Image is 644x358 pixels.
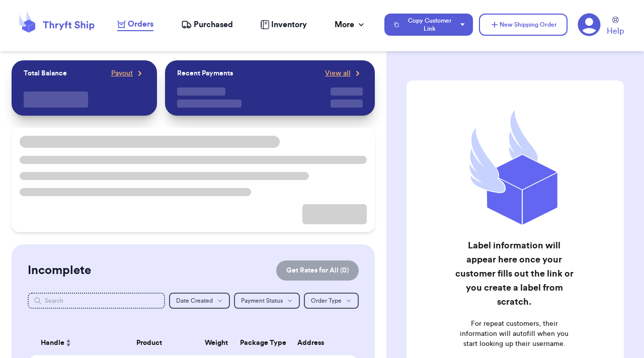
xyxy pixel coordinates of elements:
[234,293,300,309] button: Payment Status
[607,17,624,37] a: Help
[384,14,473,36] button: Copy Customer Link
[454,238,574,309] h2: Label information will appear here once your customer fills out the link or you create a label fr...
[41,338,64,348] span: Handle
[304,293,359,309] button: Order Type
[24,68,67,78] p: Total Balance
[117,18,153,31] a: Orders
[199,331,234,355] th: Weight
[128,18,153,30] span: Orders
[64,337,72,349] button: Sort ascending
[28,262,91,279] h2: Incomplete
[607,25,624,37] span: Help
[111,68,133,78] span: Payout
[276,260,359,281] button: Get Rates for All (0)
[479,14,568,36] button: New Shipping Order
[260,19,307,31] a: Inventory
[241,298,283,304] span: Payment Status
[169,293,230,309] button: Date Created
[28,293,165,309] input: Search
[234,331,269,355] th: Package Type
[100,331,199,355] th: Product
[111,68,145,78] a: Payout
[176,298,213,304] span: Date Created
[325,68,351,78] span: View all
[454,319,574,349] p: For repeat customers, their information will autofill when you start looking up their username.
[325,68,363,78] a: View all
[271,19,307,31] span: Inventory
[181,19,233,31] a: Purchased
[269,331,358,355] th: Address
[335,19,366,31] div: More
[177,68,233,78] p: Recent Payments
[194,19,233,31] span: Purchased
[311,298,342,304] span: Order Type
